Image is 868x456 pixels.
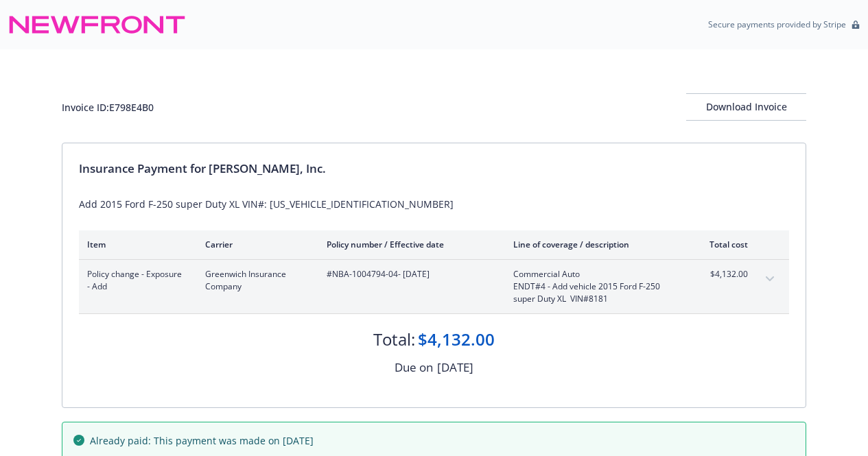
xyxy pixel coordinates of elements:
div: Download Invoice [686,94,806,120]
button: expand content [759,268,781,290]
div: $4,132.00 [418,328,495,351]
div: Policy number / Effective date [327,239,491,250]
span: Greenwich Insurance Company [205,268,305,293]
span: #NBA-1004794-04 - [DATE] [327,268,491,280]
div: Item [87,239,183,250]
div: Total cost [696,239,748,250]
span: Commercial Auto [513,268,675,280]
span: Policy change - Exposure - Add [87,268,183,293]
span: ENDT#4 - Add vehicle 2015 Ford F-250 super Duty XL VIN#8181 [513,280,675,305]
div: Carrier [205,239,305,250]
div: Due on [395,359,433,376]
div: Policy change - Exposure - AddGreenwich Insurance Company#NBA-1004794-04- [DATE]Commercial AutoEN... [79,260,789,313]
p: Secure payments provided by Stripe [708,19,846,30]
span: Commercial AutoENDT#4 - Add vehicle 2015 Ford F-250 super Duty XL VIN#8181 [513,268,675,305]
span: Already paid: This payment was made on [DATE] [90,433,314,448]
div: Insurance Payment for [PERSON_NAME], Inc. [79,160,789,178]
div: Total: [373,328,415,351]
div: Add 2015 Ford F-250 super Duty XL VIN#: [US_VEHICLE_IDENTIFICATION_NUMBER] [79,197,789,211]
div: Invoice ID: E798E4B0 [62,100,154,115]
div: Line of coverage / description [513,239,675,250]
span: $4,132.00 [696,268,748,280]
button: Download Invoice [686,93,806,121]
div: [DATE] [437,359,473,376]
